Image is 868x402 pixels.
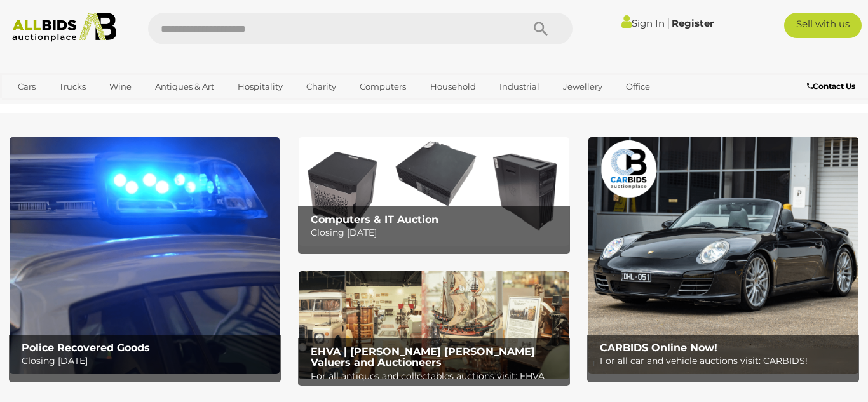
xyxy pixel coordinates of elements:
img: EHVA | Evans Hastings Valuers and Auctioneers [299,271,569,379]
img: Computers & IT Auction [299,137,569,245]
a: Hospitality [229,76,291,97]
a: Computers [351,76,414,97]
a: Charity [298,76,344,97]
a: CARBIDS Online Now! CARBIDS Online Now! For all car and vehicle auctions visit: CARBIDS! [588,137,858,374]
p: Closing [DATE] [311,225,564,241]
b: EHVA | [PERSON_NAME] [PERSON_NAME] Valuers and Auctioneers [311,345,535,369]
img: CARBIDS Online Now! [588,137,858,374]
a: Wine [101,76,140,97]
p: For all antiques and collectables auctions visit: EHVA [311,368,564,384]
a: Office [618,76,658,97]
a: Sell with us [784,13,862,38]
a: Jewellery [555,76,611,97]
a: Antiques & Art [147,76,222,97]
a: Trucks [51,76,94,97]
p: For all car and vehicle auctions visit: CARBIDS! [600,353,853,369]
a: Cars [10,76,44,97]
a: Household [422,76,484,97]
b: Contact Us [807,81,855,91]
img: Allbids.com.au [6,13,122,42]
button: Search [509,13,573,44]
a: Police Recovered Goods Police Recovered Goods Closing [DATE] [10,137,280,374]
a: EHVA | Evans Hastings Valuers and Auctioneers EHVA | [PERSON_NAME] [PERSON_NAME] Valuers and Auct... [299,271,569,379]
a: Contact Us [807,79,858,93]
b: CARBIDS Online Now! [600,342,717,354]
p: Closing [DATE] [22,353,275,369]
b: Police Recovered Goods [22,342,150,354]
a: Sign In [621,17,665,29]
a: Sports [10,97,52,118]
a: Industrial [491,76,548,97]
a: [GEOGRAPHIC_DATA] [59,97,166,118]
a: Register [672,17,714,29]
a: Computers & IT Auction Computers & IT Auction Closing [DATE] [299,137,569,245]
img: Police Recovered Goods [10,137,280,374]
span: | [667,16,670,30]
b: Computers & IT Auction [311,213,438,225]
